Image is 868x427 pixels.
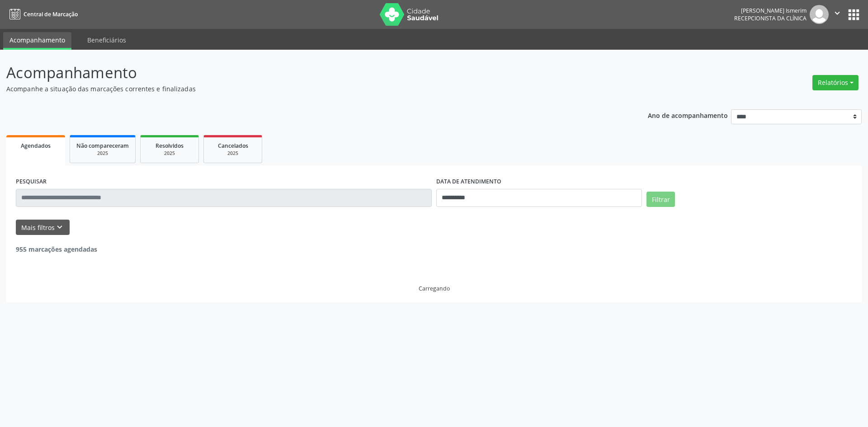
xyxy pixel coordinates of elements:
[55,222,65,232] i: keyboard_arrow_down
[6,7,78,22] a: Central de Marcação
[436,175,501,189] label: DATA DE ATENDIMENTO
[734,7,807,14] div: [PERSON_NAME] Ismerim
[810,5,829,24] img: img
[76,150,129,157] div: 2025
[812,75,859,90] button: Relatórios
[6,84,605,94] p: Acompanhe a situação das marcações correntes e finalizadas
[846,7,862,23] button: apps
[648,109,728,121] p: Ano de acompanhamento
[3,32,71,50] a: Acompanhamento
[81,32,132,48] a: Beneficiários
[24,10,78,18] span: Central de Marcação
[16,175,47,189] label: PESQUISAR
[218,142,248,150] span: Cancelados
[734,14,807,22] span: Recepcionista da clínica
[646,192,675,207] button: Filtrar
[210,150,255,157] div: 2025
[832,8,842,18] i: 
[16,245,97,253] strong: 955 marcações agendadas
[76,142,129,150] span: Não compareceram
[16,220,70,235] button: Mais filtroskeyboard_arrow_down
[829,5,846,24] button: 
[156,142,184,150] span: Resolvidos
[419,285,450,292] div: Carregando
[21,142,51,150] span: Agendados
[147,150,192,157] div: 2025
[6,61,605,84] p: Acompanhamento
